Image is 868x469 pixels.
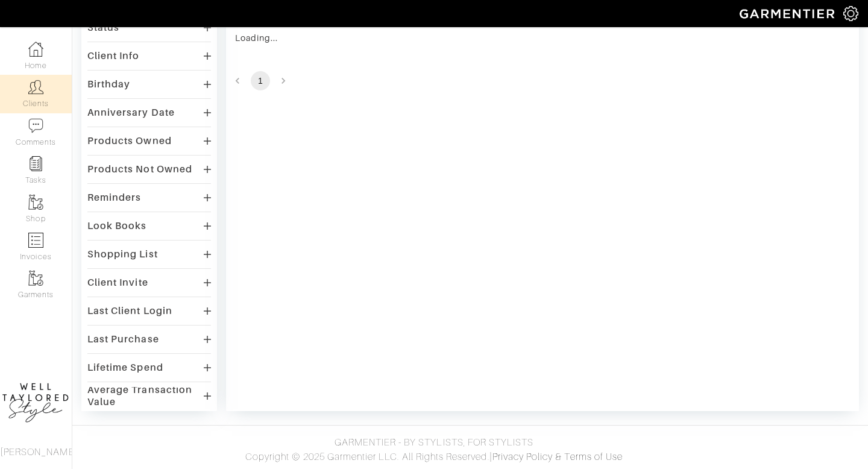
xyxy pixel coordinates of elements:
[245,452,489,462] span: Copyright © 2025 Garmentier LLC. All Rights Reserved.
[87,50,140,62] div: Client Info
[28,271,43,286] img: garments-icon-b7da505a4dc4fd61783c78ac3ca0ef83fa9d6f193b1c9dc38574b1d14d53ca28.png
[28,42,43,57] img: dashboard-icon-dbcd8f5a0b271acd01030246c82b418ddd0df26cd7fceb0bd07c9910d44c42f6.png
[28,233,43,248] img: orders-icon-0abe47150d42831381b5fb84f609e132dff9fe21cb692f30cb5eec754e2cba89.png
[492,452,623,462] a: Privacy Policy & Terms of Use
[251,71,270,90] button: page 1
[28,118,43,133] img: comment-icon-a0a6a9ef722e966f86d9cbdc48e553b5cf19dbc54f86b18d962a5391bc8f6eb6.png
[28,80,43,95] img: clients-icon-6bae9207a08558b7cb47a8932f037763ab4055f8c8b6bfacd5dc20c3e0201464.png
[87,277,148,289] div: Client Invite
[235,32,477,44] div: Loading...
[734,3,843,24] img: garmentier-logo-header-white-b43fb05a5012e4ada735d5af1a66efaba907eab6374d6393d1fbf88cb4ef424d.png
[87,305,172,317] div: Last Client Login
[226,71,859,90] nav: pagination navigation
[87,220,147,232] div: Look Books
[87,248,158,260] div: Shopping List
[87,362,163,374] div: Lifetime Spend
[28,156,43,171] img: reminder-icon-8004d30b9f0a5d33ae49ab947aed9ed385cf756f9e5892f1edd6e32f2345188e.png
[843,6,858,21] img: gear-icon-white-bd11855cb880d31180b6d7d6211b90ccbf57a29d726f0c71d8c61bd08dd39cc2.png
[28,195,43,210] img: garments-icon-b7da505a4dc4fd61783c78ac3ca0ef83fa9d6f193b1c9dc38574b1d14d53ca28.png
[87,192,141,204] div: Reminders
[87,78,130,90] div: Birthday
[87,22,119,34] div: Status
[87,163,192,175] div: Products Not Owned
[87,333,159,345] div: Last Purchase
[87,384,204,408] div: Average Transaction Value
[87,135,172,147] div: Products Owned
[87,107,175,119] div: Anniversary Date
